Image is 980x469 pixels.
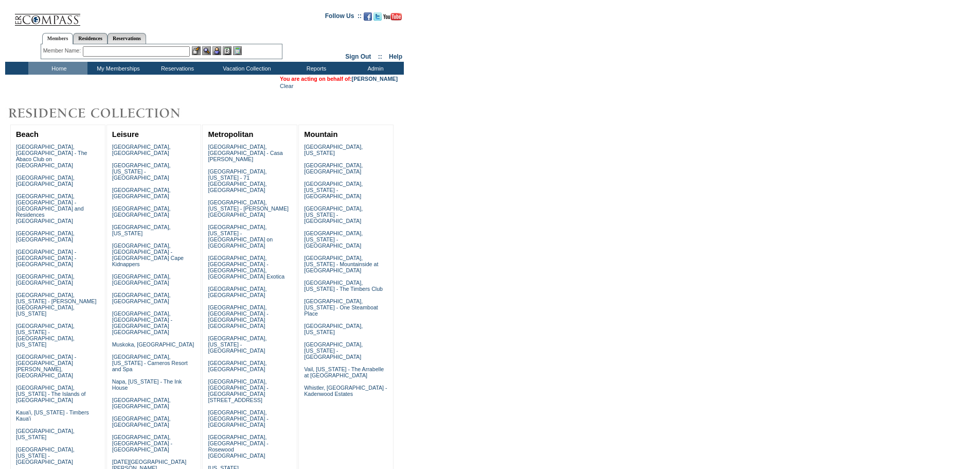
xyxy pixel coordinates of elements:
a: [GEOGRAPHIC_DATA], [GEOGRAPHIC_DATA] - [GEOGRAPHIC_DATA] [112,434,172,453]
div: Member Name: [43,46,83,55]
a: Vail, [US_STATE] - The Arrabelle at [GEOGRAPHIC_DATA] [304,366,384,378]
img: Destinations by Exclusive Resorts [5,103,206,124]
a: [GEOGRAPHIC_DATA], [GEOGRAPHIC_DATA] - [GEOGRAPHIC_DATA] Cape Kidnappers [112,242,184,267]
span: :: [378,53,382,60]
a: Whistler, [GEOGRAPHIC_DATA] - Kadenwood Estates [304,385,387,397]
a: [GEOGRAPHIC_DATA] - [GEOGRAPHIC_DATA][PERSON_NAME], [GEOGRAPHIC_DATA] [16,354,76,378]
img: b_calculator.gif [233,46,242,55]
a: [GEOGRAPHIC_DATA], [US_STATE] - [GEOGRAPHIC_DATA] [304,230,363,249]
img: Follow us on Twitter [373,12,382,21]
a: Mountain [304,130,337,138]
a: [GEOGRAPHIC_DATA], [GEOGRAPHIC_DATA] - Casa [PERSON_NAME] [208,144,282,162]
img: Reservations [223,46,231,55]
a: Clear [280,83,293,89]
a: [GEOGRAPHIC_DATA], [GEOGRAPHIC_DATA] - [GEOGRAPHIC_DATA] and Residences [GEOGRAPHIC_DATA] [16,193,84,224]
a: Subscribe to our YouTube Channel [383,15,402,22]
a: Become our fan on Facebook [364,15,372,22]
a: [GEOGRAPHIC_DATA], [US_STATE] - [GEOGRAPHIC_DATA] [112,162,171,181]
a: Follow us on Twitter [373,15,382,22]
span: You are acting on behalf of: [280,76,398,82]
a: [GEOGRAPHIC_DATA], [GEOGRAPHIC_DATA] [16,273,75,286]
a: [GEOGRAPHIC_DATA], [GEOGRAPHIC_DATA] - Rosewood [GEOGRAPHIC_DATA] [208,434,268,459]
a: [GEOGRAPHIC_DATA], [US_STATE] - [GEOGRAPHIC_DATA] [304,205,363,224]
a: [GEOGRAPHIC_DATA], [GEOGRAPHIC_DATA] [112,187,171,199]
a: Reservations [108,33,146,44]
a: [GEOGRAPHIC_DATA], [US_STATE] [112,224,171,236]
a: Leisure [112,130,139,138]
img: Subscribe to our YouTube Channel [383,13,402,21]
img: b_edit.gif [192,46,201,55]
a: [GEOGRAPHIC_DATA], [US_STATE] - [GEOGRAPHIC_DATA], [US_STATE] [16,323,75,348]
td: Reservations [147,62,206,75]
a: [GEOGRAPHIC_DATA], [US_STATE] - Mountainside at [GEOGRAPHIC_DATA] [304,255,378,273]
a: [GEOGRAPHIC_DATA], [GEOGRAPHIC_DATA] [16,175,75,187]
td: Vacation Collection [206,62,286,75]
a: [GEOGRAPHIC_DATA], [GEOGRAPHIC_DATA] - [GEOGRAPHIC_DATA] [208,409,268,428]
img: View [202,46,211,55]
a: [GEOGRAPHIC_DATA] - [GEOGRAPHIC_DATA] - [GEOGRAPHIC_DATA] [16,249,76,267]
a: [GEOGRAPHIC_DATA], [GEOGRAPHIC_DATA] [112,144,171,156]
a: Muskoka, [GEOGRAPHIC_DATA] [112,341,194,348]
a: [GEOGRAPHIC_DATA], [GEOGRAPHIC_DATA] - [GEOGRAPHIC_DATA] [GEOGRAPHIC_DATA] [208,304,268,329]
img: Compass Home [14,5,81,26]
a: [GEOGRAPHIC_DATA], [GEOGRAPHIC_DATA] [112,292,171,304]
a: [GEOGRAPHIC_DATA], [US_STATE] - 71 [GEOGRAPHIC_DATA], [GEOGRAPHIC_DATA] [208,168,266,193]
a: [GEOGRAPHIC_DATA], [GEOGRAPHIC_DATA] [16,230,75,242]
a: [GEOGRAPHIC_DATA], [GEOGRAPHIC_DATA] - [GEOGRAPHIC_DATA] [GEOGRAPHIC_DATA] [112,310,172,335]
a: [GEOGRAPHIC_DATA], [US_STATE] [304,144,363,156]
a: Napa, [US_STATE] - The Ink House [112,378,182,391]
a: [GEOGRAPHIC_DATA], [US_STATE] - [GEOGRAPHIC_DATA] [304,341,363,360]
a: [GEOGRAPHIC_DATA], [GEOGRAPHIC_DATA] [112,397,171,409]
td: Admin [345,62,404,75]
a: [GEOGRAPHIC_DATA], [US_STATE] - [GEOGRAPHIC_DATA] [304,181,363,199]
a: [GEOGRAPHIC_DATA], [GEOGRAPHIC_DATA] [304,162,363,175]
a: [GEOGRAPHIC_DATA], [US_STATE] - One Steamboat Place [304,298,378,317]
a: [GEOGRAPHIC_DATA], [GEOGRAPHIC_DATA] [208,286,266,298]
a: Help [389,53,402,60]
a: [GEOGRAPHIC_DATA], [US_STATE] - [GEOGRAPHIC_DATA] [16,446,75,465]
td: Reports [286,62,345,75]
a: Metropolitan [208,130,253,138]
img: i.gif [5,15,13,16]
a: [PERSON_NAME] [352,76,398,82]
a: [GEOGRAPHIC_DATA], [US_STATE] - The Timbers Club [304,280,383,292]
a: [GEOGRAPHIC_DATA], [GEOGRAPHIC_DATA] - [GEOGRAPHIC_DATA], [GEOGRAPHIC_DATA] Exotica [208,255,284,280]
a: [GEOGRAPHIC_DATA], [US_STATE] [16,428,75,440]
a: Sign Out [345,53,371,60]
a: [GEOGRAPHIC_DATA], [US_STATE] - [GEOGRAPHIC_DATA] on [GEOGRAPHIC_DATA] [208,224,273,249]
td: My Memberships [87,62,147,75]
a: [GEOGRAPHIC_DATA], [GEOGRAPHIC_DATA] [112,205,171,218]
a: [GEOGRAPHIC_DATA], [GEOGRAPHIC_DATA] - The Abaco Club on [GEOGRAPHIC_DATA] [16,144,87,168]
a: [GEOGRAPHIC_DATA], [GEOGRAPHIC_DATA] - [GEOGRAPHIC_DATA][STREET_ADDRESS] [208,378,268,403]
a: [GEOGRAPHIC_DATA], [US_STATE] - Carneros Resort and Spa [112,354,188,372]
a: Members [42,33,74,44]
img: Become our fan on Facebook [364,12,372,21]
a: Beach [16,130,39,138]
a: [GEOGRAPHIC_DATA], [US_STATE] - [PERSON_NAME][GEOGRAPHIC_DATA] [208,199,289,218]
a: [GEOGRAPHIC_DATA], [US_STATE] [304,323,363,335]
a: [GEOGRAPHIC_DATA], [US_STATE] - [PERSON_NAME][GEOGRAPHIC_DATA], [US_STATE] [16,292,97,317]
a: [GEOGRAPHIC_DATA], [US_STATE] - The Islands of [GEOGRAPHIC_DATA] [16,385,86,403]
a: Residences [73,33,108,44]
img: Impersonate [212,46,221,55]
a: [GEOGRAPHIC_DATA], [GEOGRAPHIC_DATA] [112,415,171,428]
a: [GEOGRAPHIC_DATA], [US_STATE] - [GEOGRAPHIC_DATA] [208,335,266,354]
td: Home [28,62,87,75]
a: [GEOGRAPHIC_DATA], [GEOGRAPHIC_DATA] [208,360,266,372]
a: Kaua'i, [US_STATE] - Timbers Kaua'i [16,409,89,422]
a: [GEOGRAPHIC_DATA], [GEOGRAPHIC_DATA] [112,273,171,286]
td: Follow Us :: [325,11,362,24]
